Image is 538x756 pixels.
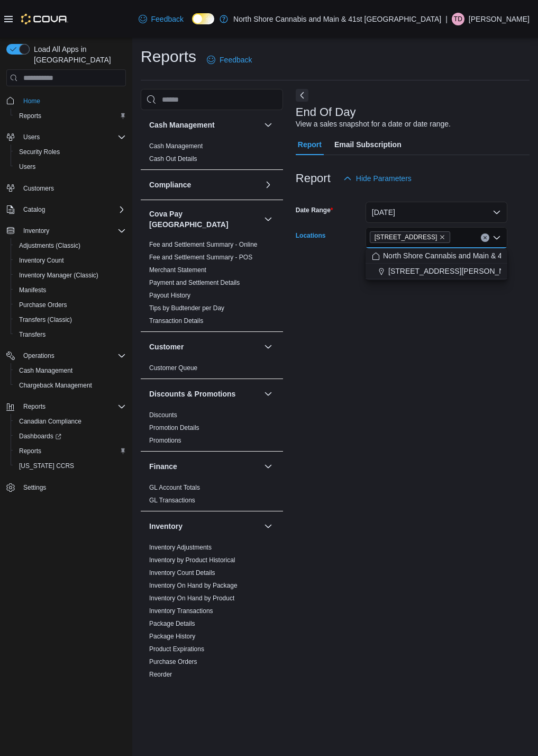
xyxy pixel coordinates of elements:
span: Security Roles [19,148,60,156]
span: Security Roles [15,146,126,158]
a: Manifests [15,284,50,296]
button: Inventory Count [11,253,130,268]
label: Locations [296,231,326,240]
span: Discounts [149,411,177,419]
button: Canadian Compliance [11,414,130,429]
button: Reports [2,399,130,414]
button: Chargeback Management [11,378,130,393]
span: Purchase Orders [149,658,197,666]
span: Purchase Orders [15,299,126,311]
a: Fee and Settlement Summary - POS [149,254,252,261]
span: Inventory Count [15,254,126,267]
span: Inventory Manager (Classic) [19,271,98,280]
span: Reports [19,400,126,413]
span: Customer Queue [149,364,197,372]
button: Settings [2,480,130,495]
button: Customers [2,181,130,196]
a: Canadian Compliance [15,415,86,428]
button: Customer [262,340,275,353]
button: Catalog [2,202,130,217]
a: Chargeback Management [15,379,96,392]
p: North Shore Cannabis and Main & 41st [GEOGRAPHIC_DATA] [233,13,441,25]
span: Users [19,131,126,143]
a: Inventory by Product Historical [149,556,235,564]
span: Reorder [149,670,172,679]
button: Inventory Manager (Classic) [11,268,130,283]
a: Fee and Settlement Summary - Online [149,241,258,248]
span: Users [23,133,40,141]
span: Cash Out Details [149,155,197,163]
span: Reports [19,447,41,455]
span: TD [454,13,462,25]
span: Inventory On Hand by Package [149,581,238,590]
p: | [445,13,448,25]
span: Adjustments (Classic) [15,239,126,252]
button: [STREET_ADDRESS][PERSON_NAME] [366,264,507,279]
span: Catalog [23,205,45,214]
button: Hide Parameters [339,168,416,189]
a: Customer Queue [149,364,197,372]
a: GL Transactions [149,497,195,504]
a: Purchase Orders [149,658,197,665]
button: Manifests [11,283,130,298]
a: Adjustments (Classic) [15,239,85,252]
span: Transfers (Classic) [19,316,72,324]
a: Reports [15,110,45,122]
span: Adjustments (Classic) [19,241,80,250]
span: Inventory [19,224,126,237]
span: Home [23,97,40,105]
span: [US_STATE] CCRS [19,462,74,470]
div: Inventory [141,541,283,698]
button: Inventory [262,520,275,533]
button: Operations [2,348,130,363]
span: Transfers (Classic) [15,313,126,326]
div: Cova Pay [GEOGRAPHIC_DATA] [141,238,283,331]
button: Catalog [19,203,49,216]
input: Dark Mode [192,13,214,24]
span: Hide Parameters [356,173,412,184]
span: Reports [15,445,126,457]
button: Reports [11,444,130,458]
button: Discounts & Promotions [262,388,275,400]
a: Feedback [134,8,188,30]
a: Inventory On Hand by Product [149,595,234,602]
a: Security Roles [15,146,64,158]
span: Fee and Settlement Summary - POS [149,253,252,262]
a: Inventory Adjustments [149,544,212,551]
span: Chargeback Management [19,381,92,390]
a: Product Expirations [149,645,204,653]
span: Transfers [15,328,126,341]
a: Dashboards [15,430,66,443]
button: North Shore Cannabis and Main & 41st [GEOGRAPHIC_DATA] [366,248,507,264]
h1: Reports [141,46,196,67]
span: Reports [15,110,126,122]
button: Users [2,130,130,145]
a: Inventory Count [15,254,68,267]
a: Promotion Details [149,424,199,431]
button: Users [11,159,130,174]
div: Cash Management [141,140,283,169]
a: GL Account Totals [149,484,200,491]
h3: Finance [149,461,177,472]
span: Canadian Compliance [19,417,81,426]
span: Canadian Compliance [15,415,126,428]
button: Compliance [262,178,275,191]
p: [PERSON_NAME] [469,13,530,25]
button: Clear input [481,233,489,242]
a: Home [19,95,44,107]
a: Inventory Count Details [149,569,215,577]
button: Cova Pay [GEOGRAPHIC_DATA] [149,209,260,230]
span: Settings [23,483,46,492]
button: Reports [11,109,130,123]
button: Remove 5707 Main St. from selection in this group [439,234,445,240]
span: Settings [19,481,126,494]
a: Transfers (Classic) [15,313,76,326]
span: Dashboards [15,430,126,443]
div: Customer [141,362,283,379]
div: Finance [141,481,283,511]
span: Reports [23,402,45,411]
a: Payout History [149,292,190,299]
span: Transaction Details [149,317,203,325]
button: Transfers (Classic) [11,312,130,327]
